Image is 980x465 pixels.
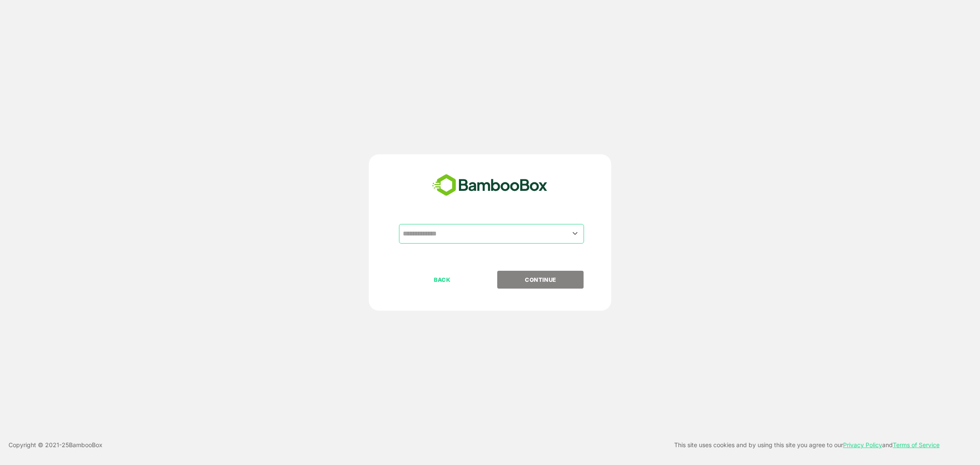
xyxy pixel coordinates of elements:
img: bamboobox [427,171,552,199]
button: BACK [399,271,485,289]
p: This site uses cookies and by using this site you agree to our and [674,440,940,450]
p: Copyright © 2021- 25 BambooBox [9,440,103,450]
a: Privacy Policy [843,441,882,448]
p: BACK [400,275,485,284]
button: CONTINUE [497,271,584,289]
button: Open [570,228,581,239]
p: CONTINUE [498,275,583,284]
a: Terms of Service [893,441,940,448]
